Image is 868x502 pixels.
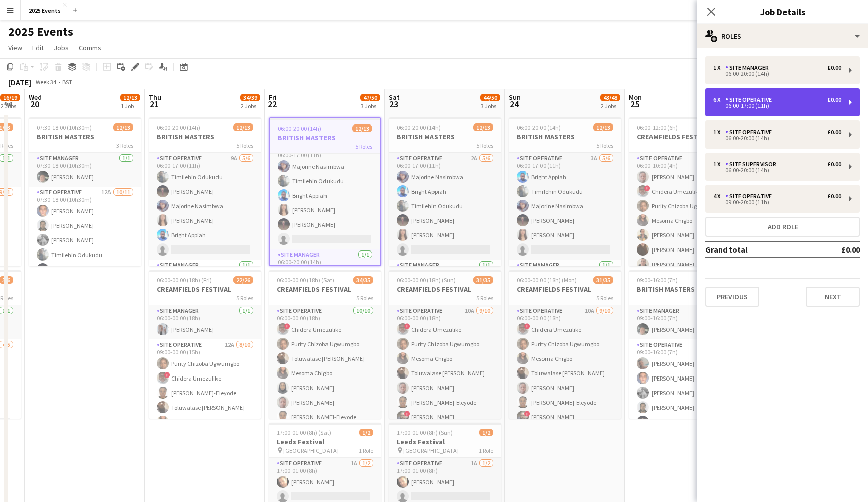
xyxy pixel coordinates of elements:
span: 24 [507,98,521,110]
app-card-role: Site Operative12A10/1107:30-18:00 (10h30m)[PERSON_NAME][PERSON_NAME][PERSON_NAME]Timilehin Odukud... [29,187,141,366]
div: 09:00-20:00 (11h) [713,200,841,205]
span: 5 Roles [356,294,373,302]
button: Previous [705,287,759,307]
a: Edit [28,41,48,54]
app-card-role: Site Operative10/1006:00-10:00 (4h)[PERSON_NAME]!Chidera UmezulikePurity Chizoba UgwumgboMesoma C... [629,153,741,318]
app-card-role: Site Operative10/1006:00-00:00 (18h)!Chidera UmezulikePurity Chizoba UgwumgboToluwalase [PERSON_N... [269,305,381,470]
app-card-role: Site Manager1/1 [389,260,501,294]
span: 06:00-20:00 (14h) [517,123,561,131]
app-job-card: 06:00-00:00 (18h) (Fri)22/26CREAMFIELDS FESTIVAL5 RolesSite Manager1/106:00-00:00 (18h)[PERSON_NA... [149,270,261,419]
h3: BRITISH MASTERS [29,132,141,141]
h3: BRITISH MASTERS [270,133,380,142]
span: Jobs [54,43,69,52]
app-card-role: Site Manager1/1 [509,260,621,294]
span: 17:00-01:00 (8h) (Sun) [397,429,453,436]
div: 06:00-00:00 (18h) (Mon)31/35CREAMFIELDS FESTIVAL5 RolesSite Operative10A9/1006:00-00:00 (18h)!Chi... [509,270,621,419]
span: Mon [629,93,642,102]
span: 12/13 [120,94,140,101]
app-card-role: Site Operative10A9/1006:00-00:00 (18h)!Chidera UmezulikePurity Chizoba UgwumgboMesoma ChigboToluw... [389,305,501,470]
app-job-card: 06:00-00:00 (18h) (Sun)31/35CREAMFIELDS FESTIVAL5 RolesSite Operative10A9/1006:00-00:00 (18h)!Chi... [389,270,501,419]
a: Comms [75,41,105,54]
span: 20 [27,98,42,110]
button: 2025 Events [21,1,69,20]
span: 5 Roles [476,142,493,149]
span: [GEOGRAPHIC_DATA] [283,447,339,454]
div: 2 Jobs [241,102,260,110]
h3: BRITISH MASTERS [149,132,261,141]
span: ! [164,372,170,378]
app-card-role: Site Operative1A5/606:00-17:00 (11h)Majorine NasimbwaTimilehin OdukuduBright Appiah[PERSON_NAME][... [270,142,380,249]
div: 1 x [713,161,725,168]
app-job-card: 06:00-00:00 (18h) (Sat)34/35CREAMFIELDS FESTIVAL5 RolesSite Operative10/1006:00-00:00 (18h)!Chide... [269,270,381,419]
span: 1 Role [479,447,493,454]
h3: BRITISH MASTERS [509,132,621,141]
span: 12/13 [233,123,253,131]
span: 12/13 [352,124,372,132]
app-job-card: 06:00-20:00 (14h)12/13BRITISH MASTERS5 RolesSite Operative9A5/606:00-17:00 (11h)Timilehin Odukudu... [149,117,261,266]
a: Jobs [50,41,73,54]
span: 06:00-20:00 (14h) [278,124,321,132]
app-card-role: Site Manager1/106:00-00:00 (18h)[PERSON_NAME] [149,305,261,339]
span: 5 Roles [596,142,613,149]
app-card-role: Site Manager1/107:30-18:00 (10h30m)[PERSON_NAME] [29,153,141,187]
app-card-role: Site Manager1/109:00-16:00 (7h)[PERSON_NAME] [629,305,741,339]
div: 06:00-20:00 (14h)12/13BRITISH MASTERS5 RolesSite Operative1A5/606:00-17:00 (11h)Majorine Nasimbwa... [269,117,381,266]
span: 12/13 [473,123,493,131]
div: 4 x [713,193,725,200]
div: BST [62,78,72,86]
span: 1/2 [359,429,373,436]
span: 44/50 [480,94,500,101]
span: 22/26 [233,276,253,284]
span: Sat [389,93,400,102]
span: 31/35 [473,276,493,284]
span: 06:00-20:00 (14h) [157,123,200,131]
span: 06:00-00:00 (18h) (Fri) [157,276,212,284]
div: Site Operative [725,129,776,136]
h3: CREAMFIELDS FESTIVAL [389,285,501,294]
span: 47/50 [360,94,380,101]
span: Thu [149,93,161,102]
h3: Leeds Festival [269,437,381,446]
span: 23 [387,98,400,110]
app-card-role: Site Operative3A5/606:00-17:00 (11h)Bright AppiahTimilehin OdukuduMajorine Nasimbwa[PERSON_NAME][... [509,153,621,260]
div: 1 Job [121,102,140,110]
span: ! [644,185,650,191]
span: Edit [32,43,44,52]
div: £0.00 [827,193,841,200]
app-card-role: Site Operative2A5/606:00-17:00 (11h)Majorine NasimbwaBright AppiahTimilehin Odukudu[PERSON_NAME][... [389,153,501,260]
span: [GEOGRAPHIC_DATA] [403,447,459,454]
td: £0.00 [812,241,860,258]
div: 1 x [713,129,725,136]
span: 5 Roles [355,143,372,150]
span: 5 Roles [596,294,613,302]
span: ! [524,323,530,329]
span: 07:30-18:00 (10h30m) [37,123,92,131]
a: View [4,41,26,54]
span: ! [284,323,290,329]
span: 12/13 [593,123,613,131]
span: 5 Roles [476,294,493,302]
app-job-card: 06:00-20:00 (14h)12/13BRITISH MASTERS5 RolesSite Operative2A5/606:00-17:00 (11h)Majorine Nasimbwa... [389,117,501,266]
button: Next [806,287,860,307]
div: 06:00-20:00 (14h) [713,71,841,76]
div: 6 x [713,96,725,103]
div: 06:00-12:00 (6h)13/13CREAMFIELDS FESTIVAL3 RolesSite Operative10/1006:00-10:00 (4h)[PERSON_NAME]!... [629,117,741,266]
app-job-card: 09:00-16:00 (7h)7/7BRITISH MASTERS2 RolesSite Manager1/109:00-16:00 (7h)[PERSON_NAME]Site Operati... [629,270,741,419]
div: 2 Jobs [601,102,620,110]
div: Site Supervisor [725,161,780,168]
div: £0.00 [827,129,841,136]
app-job-card: 07:30-18:00 (10h30m)12/13BRITISH MASTERS3 RolesSite Manager1/107:30-18:00 (10h30m)[PERSON_NAME]Si... [29,117,141,266]
span: 06:00-00:00 (18h) (Mon) [517,276,577,284]
div: 06:00-20:00 (14h) [713,136,841,141]
app-card-role: Site Operative6/609:00-16:00 (7h)[PERSON_NAME][PERSON_NAME][PERSON_NAME][PERSON_NAME][PERSON_NAME] [629,339,741,446]
h3: BRITISH MASTERS [389,132,501,141]
span: 31/35 [593,276,613,284]
h3: CREAMFIELDS FESTIVAL [509,285,621,294]
h1: 2025 Events [8,24,73,39]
